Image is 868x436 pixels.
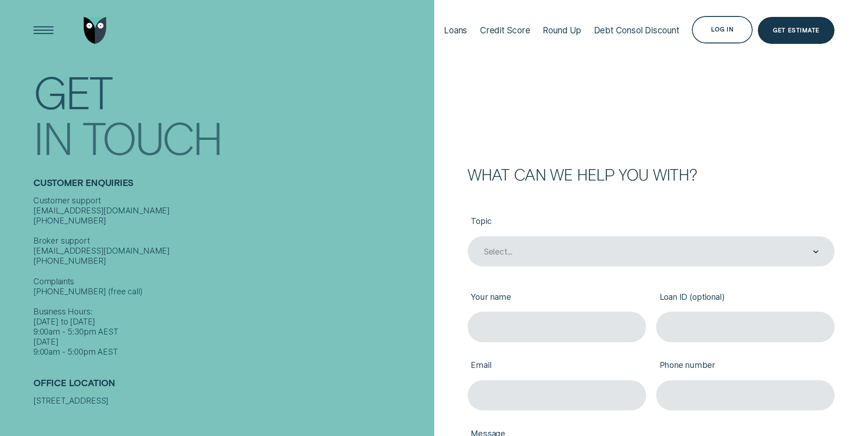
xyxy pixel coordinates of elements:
div: Round Up [543,25,581,36]
h2: What can we help you with? [468,167,835,182]
label: Phone number [656,352,835,380]
label: Topic [468,208,835,236]
div: Touch [82,116,221,159]
div: In [33,116,72,159]
img: Wisr [84,17,107,44]
div: Customer support [EMAIL_ADDRESS][DOMAIN_NAME] [PHONE_NUMBER] Broker support [EMAIL_ADDRESS][DOMAI... [33,196,429,357]
a: Get Estimate [758,17,835,44]
label: Your name [468,284,646,312]
div: Select... [484,247,512,257]
h2: Customer Enquiries [33,177,429,196]
h2: Office Location [33,378,429,396]
div: Get [33,70,112,113]
div: Credit Score [480,25,530,36]
div: [STREET_ADDRESS] [33,396,429,406]
label: Loan ID (optional) [656,284,835,312]
h1: Get In Touch [33,67,429,151]
div: Loans [444,25,467,36]
label: Email [468,352,646,380]
button: Open Menu [30,17,57,44]
div: Debt Consol Discount [594,25,679,36]
button: Log in [692,16,753,43]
